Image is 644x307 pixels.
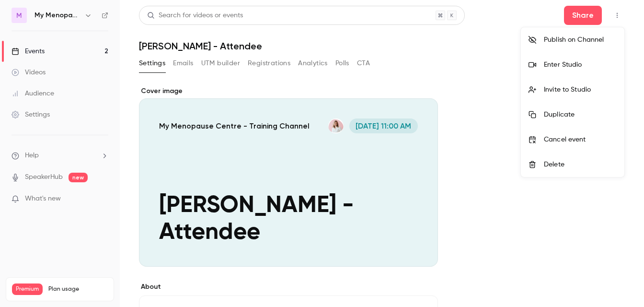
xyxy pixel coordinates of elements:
[544,135,617,144] div: Cancel event
[544,110,617,119] div: Duplicate
[544,60,617,70] div: Enter Studio
[544,35,617,45] div: Publish on Channel
[544,160,617,169] div: Delete
[544,85,617,94] div: Invite to Studio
